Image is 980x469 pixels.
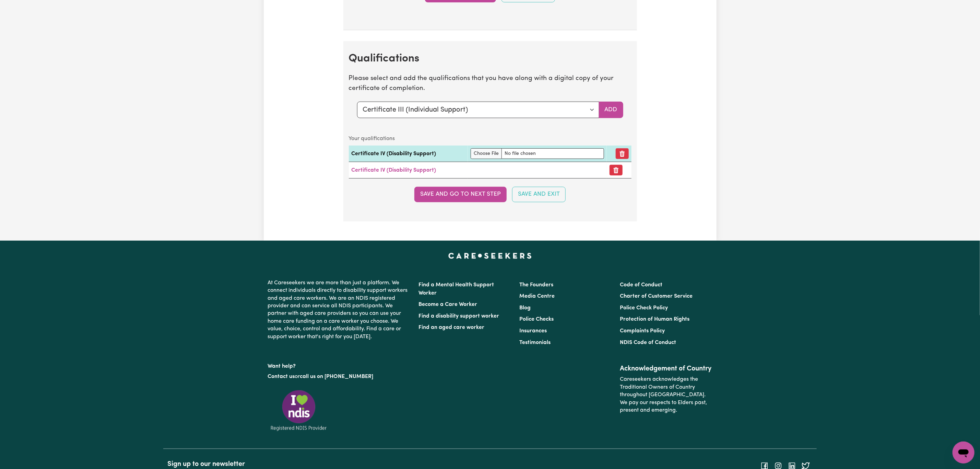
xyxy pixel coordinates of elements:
[519,294,555,299] a: Media Centre
[519,340,551,345] a: Testimonials
[349,132,631,146] caption: Your qualifications
[620,305,668,311] a: Police Check Policy
[519,328,547,334] a: Insurances
[419,313,499,319] a: Find a disability support worker
[349,74,631,94] p: Please select and add the qualifications that you have along with a digital copy of your certific...
[419,302,477,307] a: Become a Care Worker
[620,294,693,299] a: Charter of Customer Service
[349,52,631,65] h2: Qualifications
[620,317,689,322] a: Protection of Human Rights
[620,282,662,288] a: Code of Conduct
[268,276,411,343] p: At Careseekers we are more than just a platform. We connect individuals directly to disability su...
[802,463,810,468] a: Follow Careseekers on Twitter
[620,340,676,345] a: NDIS Code of Conduct
[419,282,494,296] a: Find a Mental Health Support Worker
[268,389,330,432] img: Registered NDIS provider
[512,187,566,202] button: Save and Exit
[620,365,712,373] h2: Acknowledgement of Country
[414,187,507,202] button: Save and go to next step
[349,146,468,162] td: Certificate IV (Disability Support)
[953,442,975,464] iframe: Button to launch messaging window, conversation in progress
[268,370,411,383] p: or
[268,374,295,379] a: Contact us
[620,328,665,334] a: Complaints Policy
[300,374,374,379] a: call us on [PHONE_NUMBER]
[599,102,623,118] button: Add selected qualification
[760,463,769,468] a: Follow Careseekers on Facebook
[448,253,532,259] a: Careseekers home page
[610,165,623,175] button: Remove certificate
[268,360,411,370] p: Want help?
[774,463,782,468] a: Follow Careseekers on Instagram
[519,317,554,322] a: Police Checks
[352,168,436,173] a: Certificate IV (Disability Support)
[788,463,796,468] a: Follow Careseekers on LinkedIn
[616,148,629,159] button: Remove qualification
[419,325,485,330] a: Find an aged care worker
[519,305,531,311] a: Blog
[620,373,712,417] p: Careseekers acknowledges the Traditional Owners of Country throughout [GEOGRAPHIC_DATA]. We pay o...
[167,460,486,468] h2: Sign up to our newsletter
[519,282,553,288] a: The Founders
